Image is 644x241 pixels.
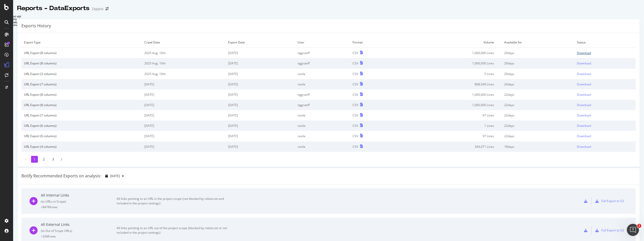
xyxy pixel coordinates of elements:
[226,69,295,79] td: [DATE]
[399,141,502,152] td: 344,071 Lines
[577,113,591,117] div: Download
[502,89,574,100] td: 22 days
[41,229,117,233] div: ( to Out of Scope URLs )
[226,48,295,58] td: [DATE]
[142,141,226,152] td: [DATE]
[117,226,230,235] div: All links pointing to an URL out of the project scope (blocked by robots.txt or not included in t...
[226,141,295,152] td: [DATE]
[595,199,599,203] div: s3-export
[142,110,226,121] td: [DATE]
[24,61,139,65] div: URL Export (8 columns)
[595,229,599,232] div: s3-export
[399,69,502,79] td: 5 Lines
[226,131,295,141] td: [DATE]
[577,72,591,76] div: Download
[577,51,591,55] div: Download
[295,121,350,131] td: ravila
[41,234,117,238] div: = 32M rows
[24,134,139,138] div: URL Export (6 columns)
[353,61,358,65] div: CSV
[17,4,90,13] div: Reports - DataExports
[24,51,139,55] div: URL Export (8 columns)
[295,58,350,68] td: nggraeff
[502,37,574,48] td: Available for
[24,82,139,86] div: URL Export (7 columns)
[577,61,633,65] a: Download
[399,89,502,100] td: 1,000,000 Lines
[353,134,358,138] div: CSV
[295,79,350,89] td: ravila
[21,173,101,179] div: Botify Recommended Exports on analysis:
[142,100,226,110] td: [DATE]
[142,37,226,48] td: Crawl Date
[226,121,295,131] td: [DATE]
[399,48,502,58] td: 1,000,000 Lines
[601,199,624,203] div: Full Export to S3
[117,197,230,206] div: All links pointing to an URL in the project scope (not blocked by robots.txt and included in the ...
[584,199,587,203] div: csv-export
[601,228,624,232] div: Full Export to S3
[399,110,502,121] td: 97 Lines
[353,92,358,97] div: CSV
[577,144,633,149] a: Download
[577,82,633,86] a: Download
[41,199,117,204] div: ( to URLs in Scope )
[399,121,502,131] td: 1 Lines
[502,121,574,131] td: 22 days
[295,110,350,121] td: ravila
[295,131,350,141] td: ravila
[399,131,502,141] td: 97 Lines
[295,37,350,48] td: User
[577,103,633,107] a: Download
[110,174,120,178] span: 2025 Aug. 11th
[21,37,142,48] td: Export Type
[577,124,633,128] a: Download
[577,134,633,138] a: Download
[577,103,591,107] div: Download
[399,58,502,68] td: 1,000,000 Lines
[41,193,117,198] div: All Internal Links
[577,92,633,97] a: Download
[577,113,633,117] a: Download
[295,69,350,79] td: ravila
[502,100,574,110] td: 22 days
[502,110,574,121] td: 22 days
[24,113,139,117] div: URL Export (7 columns)
[41,222,117,227] div: All External Links
[142,69,226,79] td: 2025 Aug. 10th
[24,144,139,149] div: URL Export (4 columns)
[577,134,591,138] div: Download
[226,89,295,100] td: [DATE]
[295,141,350,152] td: ravila
[226,58,295,68] td: [DATE]
[142,48,226,58] td: 2025 Aug. 10th
[353,113,358,117] div: CSV
[502,141,574,152] td: 18 days
[577,92,591,97] div: Download
[103,172,126,180] button: [DATE]
[502,79,574,89] td: 24 days
[399,37,502,48] td: Volume
[295,89,350,100] td: nggraeff
[142,131,226,141] td: [DATE]
[350,37,399,48] td: Format
[226,100,295,110] td: [DATE]
[226,37,295,48] td: Export Date
[574,37,636,48] td: Status
[502,48,574,58] td: 29 days
[627,224,639,236] iframe: Intercom live chat
[142,89,226,100] td: [DATE]
[41,205,117,209] div: = 847M rows
[399,100,502,110] td: 1,000,000 Lines
[577,72,633,76] a: Download
[226,79,295,89] td: [DATE]
[637,224,641,228] span: 1
[40,156,47,163] li: 2
[24,92,139,97] div: URL Export (8 columns)
[502,69,574,79] td: 29 days
[21,23,51,29] div: Exports History
[142,121,226,131] td: [DATE]
[584,229,587,232] div: csv-export
[502,58,574,68] td: 29 days
[399,79,502,89] td: 808,549 Lines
